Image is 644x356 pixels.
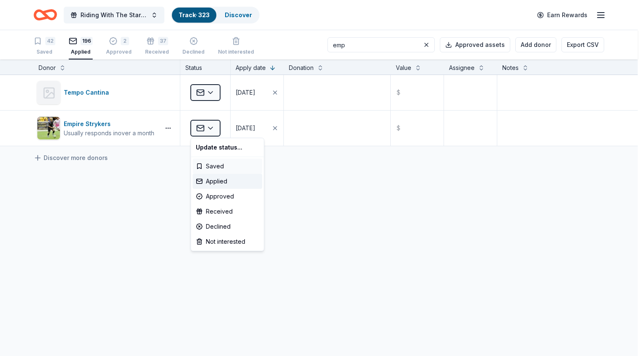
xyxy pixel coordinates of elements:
div: Not interested [192,234,262,249]
div: Update status... [192,140,262,155]
div: Received [192,204,262,219]
div: Saved [192,159,262,174]
div: Declined [192,219,262,234]
div: Approved [192,189,262,204]
div: Applied [192,174,262,189]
